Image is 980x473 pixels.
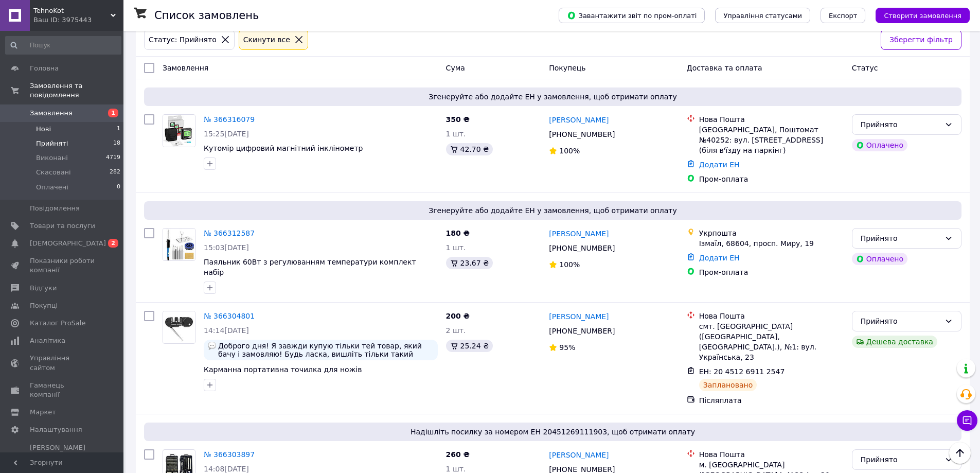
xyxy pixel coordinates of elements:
a: Додати ЕН [699,254,740,262]
span: Доставка та оплата [687,64,762,72]
span: Управління сайтом [30,354,95,372]
span: Cума [446,64,465,72]
span: 1 шт. [446,465,466,473]
button: Завантажити звіт по пром-оплаті [559,8,705,23]
span: Завантажити звіт по пром-оплаті [567,11,697,20]
span: 260 ₴ [446,450,470,459]
button: Чат з покупцем [957,410,977,431]
a: Паяльник 60Вт з регулюванням температури комплект набір [204,258,416,276]
a: Додати ЕН [699,161,740,169]
img: :speech_balloon: [208,342,216,350]
div: Прийнято [861,316,940,327]
input: Пошук [5,36,121,55]
span: [PHONE_NUMBER] [549,244,615,252]
div: Ізмаїл, 68604, просп. Миру, 19 [699,238,844,249]
span: Показники роботи компанії [30,256,95,275]
span: 2 [108,239,118,248]
span: Каталог ProSale [30,319,85,328]
img: Фото товару [163,229,194,260]
span: Товари та послуги [30,221,95,231]
span: Статус [852,64,878,72]
button: Експорт [821,8,866,23]
div: Пром-оплата [699,267,844,277]
span: Налаштування [30,425,82,434]
a: № 366316079 [204,115,255,124]
span: Маркет [30,408,56,417]
div: 42.70 ₴ [446,143,493,155]
span: Замовлення [163,64,208,72]
a: [PERSON_NAME] [549,450,609,460]
span: 14:14[DATE] [204,326,249,335]
span: TehnoKot [33,6,111,15]
span: Прийняті [36,139,68,148]
a: [PERSON_NAME] [549,229,609,239]
span: Головна [30,64,59,73]
span: 4719 [106,153,120,163]
span: Зберегти фільтр [889,34,953,45]
a: Фото товару [163,114,195,147]
span: 0 [117,183,120,192]
div: Післяплата [699,395,844,406]
span: [PHONE_NUMBER] [549,327,615,335]
div: 25.24 ₴ [446,340,493,352]
span: [DEMOGRAPHIC_DATA] [30,239,106,248]
span: Аналітика [30,336,65,345]
button: Наверх [949,442,971,464]
span: Відгуки [30,284,57,293]
button: Управління статусами [715,8,810,23]
span: 95% [559,343,575,352]
span: Згенеруйте або додайте ЕН у замовлення, щоб отримати оплату [148,92,957,102]
span: Виконані [36,153,68,163]
div: Нова Пошта [699,311,844,321]
span: 15:03[DATE] [204,243,249,252]
span: 18 [113,139,120,148]
span: Замовлення та повідомлення [30,81,123,100]
span: Доброго дня! Я завжди купую тільки тей товар, який бачу і замовляю! Будь ласка, вишліть тільки та... [218,342,434,358]
span: ЕН: 20 4512 6911 2547 [699,367,785,376]
h1: Список замовлень [154,9,259,22]
a: [PERSON_NAME] [549,115,609,125]
div: Оплачено [852,253,907,265]
div: Нова Пошта [699,449,844,460]
a: № 366303897 [204,450,255,459]
div: Прийнято [861,454,940,465]
div: 23.67 ₴ [446,257,493,269]
span: Нові [36,125,51,134]
button: Зберегти фільтр [881,29,961,50]
span: 15:25[DATE] [204,130,249,138]
span: Покупець [549,64,585,72]
div: Cкинути все [241,34,292,45]
a: № 366304801 [204,312,255,320]
div: Статус: Прийнято [147,34,219,45]
span: Гаманець компанії [30,381,95,399]
a: [PERSON_NAME] [549,311,609,322]
span: Створити замовлення [884,12,961,20]
span: 2 шт. [446,326,466,335]
span: Замовлення [30,109,73,118]
span: 180 ₴ [446,229,470,237]
span: Управління статусами [723,12,802,20]
span: Надішліть посилку за номером ЕН 20451269111903, щоб отримати оплату [148,427,957,437]
div: [GEOGRAPHIC_DATA], Поштомат №40252: вул. [STREET_ADDRESS] (біля в'їзду на паркінг) [699,125,844,155]
span: Оплачені [36,183,68,192]
span: Згенеруйте або додайте ЕН у замовлення, щоб отримати оплату [148,205,957,216]
div: Прийнято [861,119,940,130]
a: Створити замовлення [865,11,970,19]
div: Оплачено [852,139,907,151]
span: 1 [108,109,118,117]
span: 100% [559,147,580,155]
span: Скасовані [36,168,71,177]
div: Укрпошта [699,228,844,238]
span: 1 шт. [446,243,466,252]
span: Повідомлення [30,204,80,213]
span: 282 [110,168,120,177]
a: Карманна портативна точилка для ножів [204,365,362,374]
span: 350 ₴ [446,115,470,124]
div: Дешева доставка [852,336,937,348]
div: Заплановано [699,379,757,391]
span: 200 ₴ [446,312,470,320]
span: Покупці [30,301,58,310]
div: Ваш ID: 3975443 [33,15,123,25]
button: Створити замовлення [876,8,970,23]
